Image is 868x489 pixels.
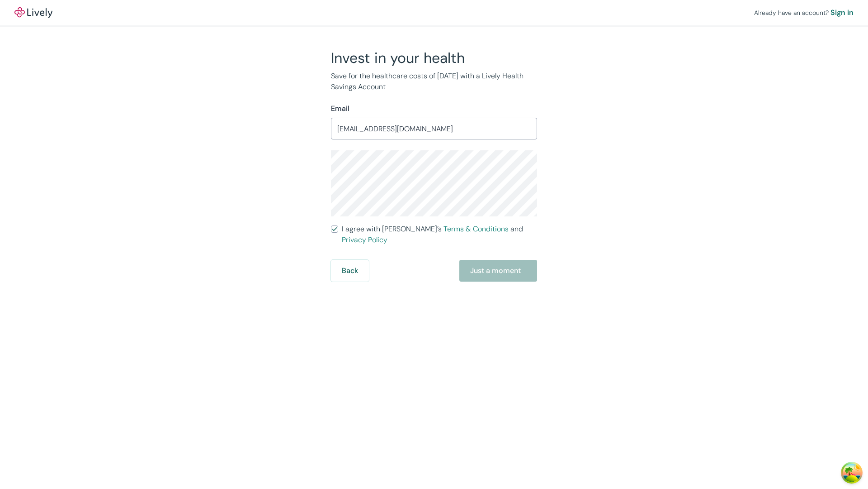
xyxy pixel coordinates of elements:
h2: Invest in your health [331,49,537,67]
a: Privacy Policy [342,235,387,244]
img: Lively [14,7,52,18]
span: I agree with [PERSON_NAME]’s and [342,224,537,245]
label: Email [331,103,349,114]
div: Already have an account? [754,7,854,18]
p: Save for the healthcare costs of [DATE] with a Lively Health Savings Account [331,71,537,92]
a: LivelyLively [14,7,52,18]
button: Open Tanstack query devtools [843,464,861,482]
button: Back [331,260,369,282]
a: Sign in [830,7,854,18]
a: Terms & Conditions [443,224,509,234]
